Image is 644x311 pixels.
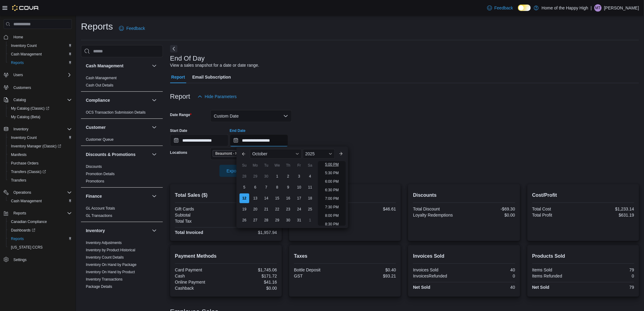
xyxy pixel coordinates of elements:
[323,212,341,219] li: 8:00 PM
[261,204,271,214] div: day-21
[11,71,25,79] button: Users
[11,161,39,166] span: Purchase Orders
[6,197,74,205] button: Cash Management
[9,160,41,167] a: Purchase Orders
[11,236,24,241] span: Reports
[175,267,225,272] div: Card Payment
[532,285,550,290] strong: Net Sold
[11,125,72,133] span: Inventory
[117,22,147,34] a: Feedback
[413,285,430,290] strong: Net Sold
[171,71,185,83] span: Report
[6,104,74,113] a: My Catalog (Classic)
[250,215,260,225] div: day-27
[294,253,396,260] h2: Taxes
[11,199,42,203] span: Cash Management
[272,193,282,203] div: day-15
[9,143,64,150] a: Inventory Manager (Classic)
[413,192,515,199] h2: Discounts
[9,197,72,205] span: Cash Management
[4,30,72,280] nav: Complex example
[227,219,277,224] div: $93.61
[532,207,582,211] div: Total Cost
[86,83,114,88] span: Cash Out Details
[1,96,74,104] button: Catalog
[283,171,293,181] div: day-2
[11,84,33,91] a: Customers
[294,274,344,278] div: GST
[11,210,72,217] span: Reports
[215,150,263,157] span: Beaumont - Montalet - Fire & Flower
[86,137,114,142] a: Customer Queue
[294,267,344,272] div: Bottle Deposit
[294,171,304,181] div: day-3
[9,244,72,251] span: Washington CCRS
[227,280,277,284] div: $41.16
[227,213,277,217] div: $1,864.33
[6,226,74,235] a: Dashboards
[9,105,72,112] span: My Catalog (Classic)
[13,257,26,262] span: Settings
[151,124,158,131] button: Customer
[1,83,74,92] button: Customers
[250,193,260,203] div: day-13
[305,161,315,170] div: Sa
[413,213,463,217] div: Loyalty Redemptions
[11,169,46,174] span: Transfers (Classic)
[151,151,158,158] button: Discounts & Promotions
[6,133,74,142] button: Inventory Count
[323,169,341,177] li: 5:30 PM
[86,284,112,289] span: Package Details
[240,215,249,225] div: day-26
[86,277,123,281] a: Inventory Transactions
[1,188,74,197] button: Operations
[584,207,634,211] div: $1,233.14
[86,270,135,274] a: Inventory On Hand by Product
[9,227,72,234] span: Dashboards
[261,193,271,203] div: day-14
[213,150,271,157] span: Beaumont - Montalet - Fire & Flower
[346,274,396,278] div: $93.21
[6,243,74,252] button: [US_STATE] CCRS
[151,227,158,234] button: Inventory
[323,178,341,185] li: 6:00 PM
[86,151,135,157] h3: Discounts & Promotions
[413,253,515,260] h2: Invoices Sold
[1,33,74,41] button: Home
[175,274,225,278] div: Cash
[9,218,49,225] a: Canadian Compliance
[86,255,124,260] a: Inventory Count Details
[86,151,149,157] button: Discounts & Promotions
[584,285,634,290] div: 79
[239,149,249,159] button: Previous Month
[81,136,163,146] div: Customer
[11,125,31,133] button: Inventory
[250,204,260,214] div: day-20
[175,207,225,211] div: Gift Cards
[86,76,117,80] span: Cash Management
[170,62,259,69] div: View a sales snapshot for a date or date range.
[485,2,516,14] a: Feedback
[86,270,135,274] span: Inventory On Hand by Product
[205,94,237,100] span: Hide Parameters
[495,5,513,11] span: Feedback
[126,25,145,31] span: Feedback
[9,168,72,175] span: Transfers (Classic)
[11,219,47,224] span: Canadian Compliance
[6,150,74,159] button: Manifests
[9,235,26,242] a: Reports
[210,110,292,122] button: Custom Date
[86,164,102,169] span: Discounts
[532,213,582,217] div: Total Profit
[86,206,115,210] a: GL Account Totals
[9,134,72,141] span: Inventory Count
[151,193,158,200] button: Finance
[86,228,149,234] button: Inventory
[413,274,463,278] div: InvoicesRefunded
[170,93,190,100] h3: Report
[250,161,260,170] div: Mo
[542,4,588,12] p: Home of the Happy High
[303,149,335,159] div: Button. Open the year selector. 2025 is currently selected.
[86,193,102,199] h3: Finance
[175,280,225,284] div: Online Payment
